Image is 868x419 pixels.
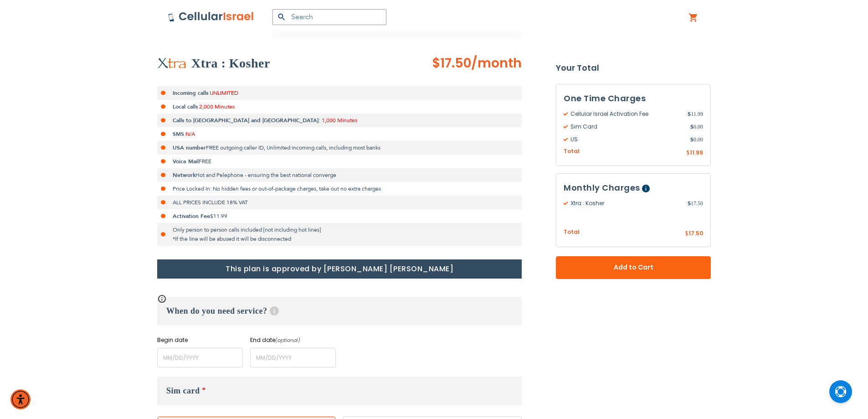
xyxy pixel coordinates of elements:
h2: Xtra : Kosher [191,54,270,72]
span: Sim Card [564,123,690,131]
strong: Network [173,171,195,179]
span: Total [564,147,580,156]
i: (optional) [275,336,300,344]
span: /month [471,54,522,72]
strong: Incoming calls [173,89,208,97]
li: Price Locked In: No hidden fees or out-of-package charges, take out no extra charges [157,182,522,196]
span: Add to Cart [586,263,681,272]
span: $ [690,123,693,131]
input: MM/DD/YYYY [250,348,336,367]
span: Help [270,306,279,316]
span: $ [688,199,691,207]
span: 17.50 [688,229,703,237]
div: Accessibility Menu [10,389,31,409]
span: US [564,135,690,144]
span: Hot and Pelephone - ensuring the best national converge [195,171,336,179]
span: $17.50 [432,54,471,72]
strong: Voice Mail [173,158,199,165]
span: 11.99 [690,149,703,156]
span: Cellular Israel Activation Fee [564,110,688,118]
h3: When do you need service? [157,297,522,325]
span: $ [690,135,693,144]
strong: USA number [173,144,206,151]
span: Sim card [166,386,200,395]
span: 1,000 Minutes [322,117,357,124]
span: FREE [199,158,211,165]
span: Xtra : Kosher [564,199,688,207]
span: 2,000 Minutes [199,103,235,110]
h1: This plan is approved by [PERSON_NAME] [PERSON_NAME] [157,259,522,279]
span: 11.99 [688,110,703,118]
span: FREE outgoing caller ID, Unlimited incoming calls, including most banks [206,144,380,151]
span: UNLIMITED [210,89,238,97]
img: Cellular Israel Logo [168,11,254,22]
label: Begin date [157,336,243,344]
span: $11.99 [210,212,227,220]
span: $ [688,110,691,118]
span: 0.00 [690,123,703,131]
span: 17.50 [688,199,703,207]
input: MM/DD/YYYY [157,348,243,367]
span: $ [686,149,690,157]
strong: Calls to [GEOGRAPHIC_DATA] and [GEOGRAPHIC_DATA]: [173,117,320,124]
span: Help [642,185,650,192]
input: Search [272,9,386,25]
button: Add to Cart [556,256,711,279]
span: Total [564,228,580,237]
strong: Local calls [173,103,198,110]
span: N/A [185,130,195,138]
span: 0.00 [690,135,703,144]
span: Monthly Charges [564,182,640,193]
span: $ [685,230,688,238]
h3: One Time Charges [564,92,703,105]
label: End date [250,336,336,344]
li: Only person to person calls included [not including hot lines] *If the line will be abused it wil... [157,223,522,246]
strong: Activation Fee [173,212,210,220]
strong: Your Total [556,61,711,75]
strong: SMS [173,130,184,138]
li: ALL PRICES INCLUDE 18% VAT [157,196,522,209]
img: Xtra : Kosher [157,57,187,69]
